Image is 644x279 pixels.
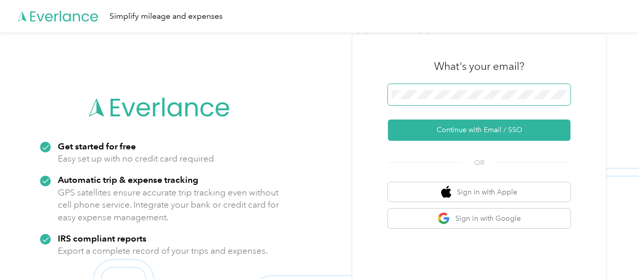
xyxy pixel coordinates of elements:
[58,186,279,224] p: GPS satellites ensure accurate trip tracking even without cell phone service. Integrate your bank...
[110,10,223,23] div: Simplify mileage and expenses
[388,182,570,202] button: apple logoSign in with Apple
[58,141,136,151] strong: Get started for free
[58,174,198,185] strong: Automatic trip & expense tracking
[441,186,451,198] img: apple logo
[58,152,214,165] p: Easy set up with no credit card required
[58,245,268,257] p: Export a complete record of your trips and expenses.
[438,212,450,225] img: google logo
[58,233,147,244] strong: IRS compliant reports
[388,119,570,141] button: Continue with Email / SSO
[461,157,497,168] span: OR
[434,59,524,73] h3: What's your email?
[388,209,570,228] button: google logoSign in with Google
